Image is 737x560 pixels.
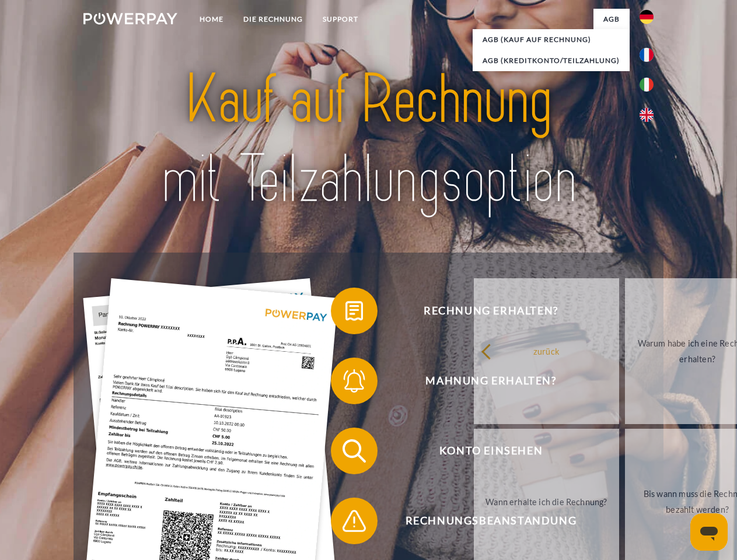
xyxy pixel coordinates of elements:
[190,9,233,30] a: Home
[640,78,654,92] img: it
[313,9,368,30] a: SUPPORT
[340,436,369,466] img: qb_search.svg
[340,506,369,535] img: qb_warning.svg
[340,296,369,325] img: qb_bill.svg
[473,50,630,71] a: AGB (Kreditkonto/Teilzahlung)
[640,108,654,122] img: en
[640,10,654,24] img: de
[331,498,634,544] button: Rechnungsbeanstandung
[111,56,626,223] img: title-powerpay_de.svg
[640,48,654,62] img: fr
[481,343,612,359] div: zurück
[331,428,634,474] button: Konto einsehen
[690,513,728,551] iframe: Schaltfläche zum Öffnen des Messaging-Fensters
[473,29,630,50] a: AGB (Kauf auf Rechnung)
[593,9,630,30] a: agb
[83,13,177,24] img: logo-powerpay-white.svg
[233,9,313,30] a: DIE RECHNUNG
[331,358,634,404] button: Mahnung erhalten?
[340,366,369,395] img: qb_bell.svg
[481,494,612,509] div: Wann erhalte ich die Rechnung?
[331,288,634,334] button: Rechnung erhalten?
